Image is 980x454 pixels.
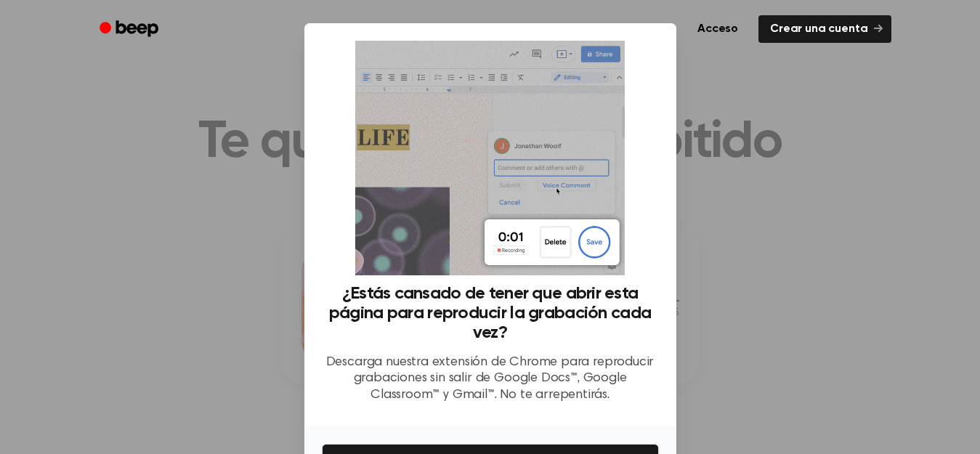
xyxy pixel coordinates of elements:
[89,15,171,44] a: Bip
[329,285,651,341] font: ¿Estás cansado de tener que abrir esta página para reproducir la grabación cada vez?
[697,23,738,35] font: Acceso
[758,15,891,43] a: Crear una cuenta
[355,41,625,275] img: Extensión de pitido en acción
[770,23,867,35] font: Crear una cuenta
[326,356,655,402] font: Descarga nuestra extensión de Chrome para reproducir grabaciones sin salir de Google Docs™, Googl...
[686,15,750,43] a: Acceso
